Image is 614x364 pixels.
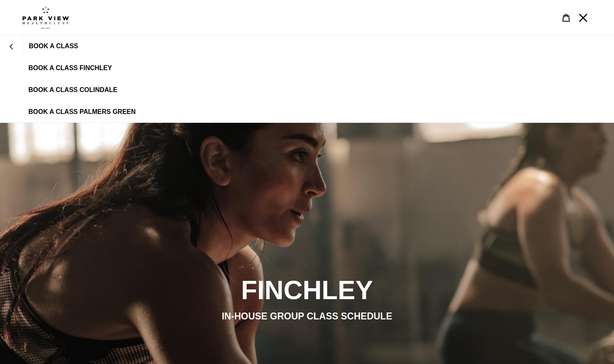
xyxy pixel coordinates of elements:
[86,274,528,306] h2: FINCHLEY
[28,64,112,72] span: BOOK A CLASS FINCHLEY
[28,86,117,94] span: BOOK A CLASS COLINDALE
[22,6,69,29] img: Park view health clubs is a gym near you.
[575,9,592,26] button: Menu
[29,43,78,50] span: BOOK A CLASS
[222,310,392,321] span: IN-HOUSE GROUP CLASS SCHEDULE
[28,108,136,116] span: BOOK A CLASS PALMERS GREEN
